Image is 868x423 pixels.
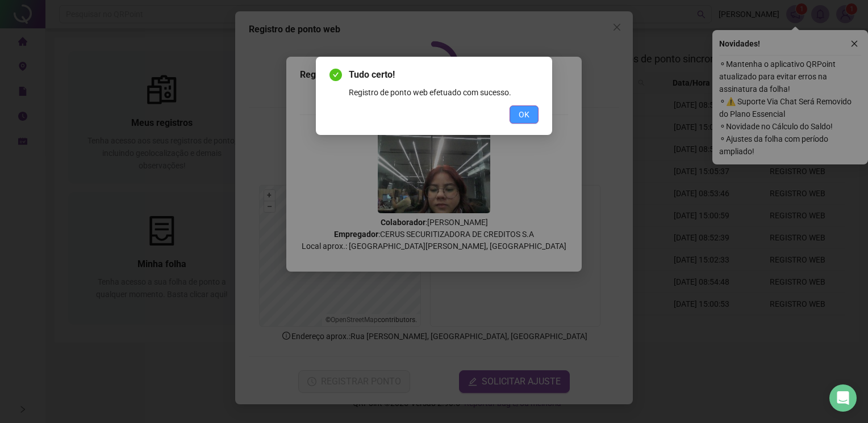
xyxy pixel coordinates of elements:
[829,384,857,412] div: Open Intercom Messenger
[329,69,342,81] span: check-circle
[349,86,539,99] div: Registro de ponto web efetuado com sucesso.
[510,105,539,124] button: OK
[349,68,539,82] span: Tudo certo!
[519,108,529,121] span: OK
